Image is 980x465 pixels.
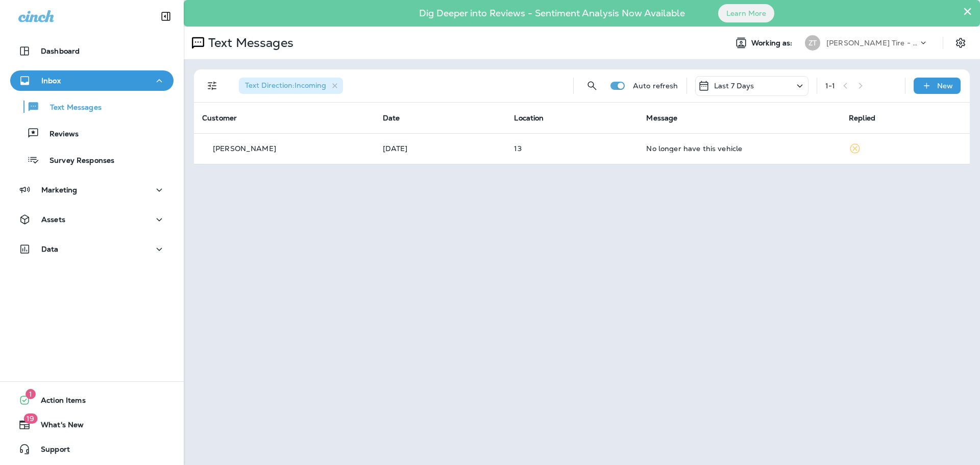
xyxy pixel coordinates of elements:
[646,113,677,123] span: Message
[849,113,875,123] span: Replied
[10,209,174,230] button: Assets
[383,144,498,153] p: Sep 25, 2025 08:14 PM
[26,389,36,399] span: 1
[10,41,174,61] button: Dashboard
[239,78,343,94] div: Text Direction:Incoming
[714,82,754,90] p: Last 7 Days
[383,113,400,123] span: Date
[204,35,293,51] p: Text Messages
[40,103,102,113] p: Text Messages
[39,156,114,166] p: Survey Responses
[31,396,86,408] span: Action Items
[514,144,521,153] span: 13
[31,445,70,457] span: Support
[41,77,61,85] p: Inbox
[39,130,79,139] p: Reviews
[10,180,174,200] button: Marketing
[937,82,953,90] p: New
[41,245,59,253] p: Data
[633,82,678,90] p: Auto refresh
[10,96,174,117] button: Text Messages
[805,35,820,51] div: ZT
[646,144,832,153] div: No longer have this vehicle
[718,4,774,22] button: Learn More
[389,12,715,15] p: Dig Deeper into Reviews - Sentiment Analysis Now Available
[10,239,174,259] button: Data
[41,215,65,224] p: Assets
[963,3,972,19] button: Close
[514,113,544,123] span: Location
[23,413,37,424] span: 19
[826,39,918,47] p: [PERSON_NAME] Tire - Hills & [PERSON_NAME]
[213,144,276,153] p: [PERSON_NAME]
[951,34,970,52] button: Settings
[10,70,174,91] button: Inbox
[31,421,84,433] span: What's New
[10,439,174,459] button: Support
[41,186,77,194] p: Marketing
[10,149,174,170] button: Survey Responses
[202,113,237,123] span: Customer
[10,390,174,410] button: 1Action Items
[751,39,795,47] span: Working as:
[10,414,174,435] button: 19What's New
[582,76,602,96] button: Search Messages
[202,76,223,96] button: Filters
[245,81,326,90] span: Text Direction : Incoming
[825,82,835,90] div: 1 - 1
[152,6,180,27] button: Collapse Sidebar
[41,47,80,55] p: Dashboard
[10,123,174,144] button: Reviews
